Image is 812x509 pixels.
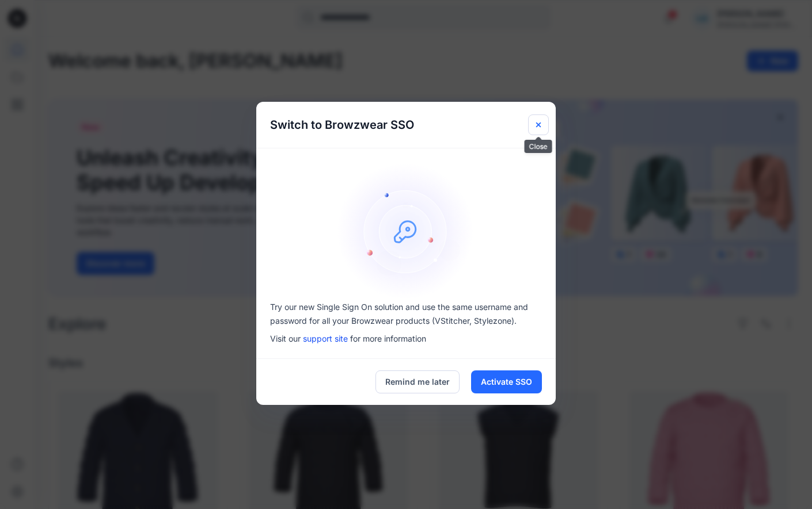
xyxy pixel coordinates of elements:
[337,162,475,300] img: onboarding-sz2.1ef2cb9c.svg
[471,370,542,393] button: Activate SSO
[303,334,348,343] a: support site
[270,300,542,328] p: Try our new Single Sign On solution and use the same username and password for all your Browzwear...
[375,370,460,393] button: Remind me later
[270,332,542,345] p: Visit our for more information
[528,114,549,135] button: Close
[256,102,428,148] h5: Switch to Browzwear SSO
